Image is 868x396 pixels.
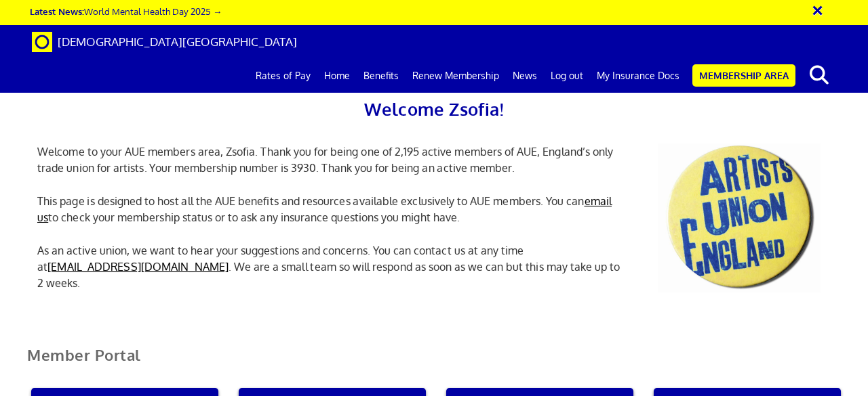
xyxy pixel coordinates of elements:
[17,347,851,380] h2: Member Portal
[506,59,544,93] a: News
[22,25,307,59] a: Brand [DEMOGRAPHIC_DATA][GEOGRAPHIC_DATA]
[249,59,317,93] a: Rates of Pay
[692,64,795,87] a: Membership Area
[27,193,637,225] p: This page is designed to host all the AUE benefits and resources available exclusively to AUE mem...
[590,59,686,93] a: My Insurance Docs
[47,260,229,273] a: [EMAIL_ADDRESS][DOMAIN_NAME]
[317,59,357,93] a: Home
[798,61,840,89] button: search
[30,5,84,17] strong: Latest News:
[27,95,841,123] h2: Welcome Zsofia!
[544,59,590,93] a: Log out
[30,5,222,17] a: Latest News:World Mental Health Day 2025 →
[58,35,297,49] span: [DEMOGRAPHIC_DATA][GEOGRAPHIC_DATA]
[357,59,406,93] a: Benefits
[27,144,637,176] p: Welcome to your AUE members area, Zsofia. Thank you for being one of 2,195 active members of AUE,...
[27,242,637,291] p: As an active union, we want to hear your suggestions and concerns. You can contact us at any time...
[406,59,506,93] a: Renew Membership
